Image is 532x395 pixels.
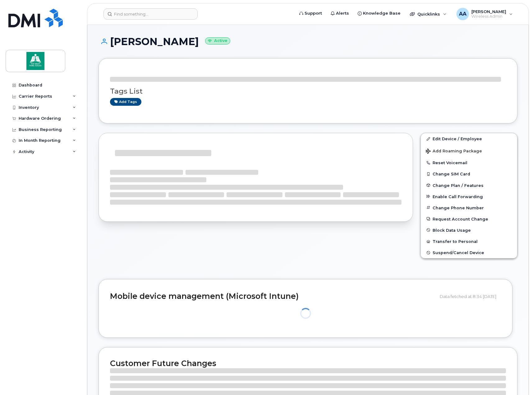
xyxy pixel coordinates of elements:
button: Request Account Change [421,213,517,225]
span: Add Roaming Package [426,149,482,155]
button: Transfer to Personal [421,236,517,247]
div: Data fetched at 8:34 [DATE] [440,290,501,302]
a: Edit Device / Employee [421,133,517,144]
button: Change SIM Card [421,168,517,179]
a: Add tags [110,98,141,106]
button: Change Plan / Features [421,180,517,191]
button: Change Phone Number [421,202,517,213]
button: Add Roaming Package [421,144,517,157]
button: Suspend/Cancel Device [421,247,517,258]
h2: Mobile device management (Microsoft Intune) [110,292,435,301]
button: Block Data Usage [421,225,517,236]
h2: Customer Future Changes [110,359,506,368]
h3: Tags List [110,87,506,95]
h1: [PERSON_NAME] [99,36,517,47]
small: Active [205,37,230,44]
button: Reset Voicemail [421,157,517,168]
span: Suspend/Cancel Device [433,250,484,255]
button: Enable Call Forwarding [421,191,517,202]
span: Enable Call Forwarding [433,194,483,199]
span: Change Plan / Features [433,183,484,188]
